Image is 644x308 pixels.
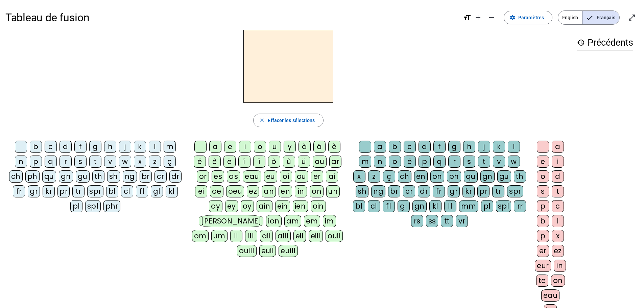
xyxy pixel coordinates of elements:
div: i [239,141,251,153]
div: pl [70,200,82,212]
div: ss [426,215,438,227]
div: pl [481,200,493,212]
div: gu [76,170,90,183]
div: rr [514,200,526,212]
div: aill [276,230,291,242]
div: ey [225,200,238,212]
div: im [323,215,336,227]
div: er [311,170,323,183]
div: s [537,185,549,197]
div: rs [411,215,423,227]
div: oi [280,170,292,183]
div: e [224,141,236,153]
div: fr [13,185,25,197]
div: d [419,141,431,153]
div: gn [412,200,427,212]
div: p [30,156,42,168]
div: e [537,156,549,168]
div: oy [241,200,254,212]
div: ail [260,230,273,242]
div: es [212,170,224,183]
div: m [164,141,176,153]
div: y [284,141,296,153]
div: er [537,245,549,257]
div: an [262,185,276,197]
div: em [304,215,320,227]
div: spl [85,200,101,212]
div: ll [444,200,456,212]
div: c [404,141,416,153]
mat-icon: settings [509,15,516,21]
div: z [149,156,161,168]
div: cr [403,185,415,197]
div: um [211,230,228,242]
div: h [104,141,116,153]
div: l [149,141,161,153]
span: English [558,11,582,24]
div: mm [459,200,478,212]
div: c [45,141,57,153]
div: u [269,141,281,153]
div: l [508,141,520,153]
div: fl [136,185,148,197]
div: kr [43,185,55,197]
div: n [374,156,386,168]
mat-icon: format_size [463,14,471,22]
div: tt [441,215,453,227]
div: eur [535,260,551,272]
div: ph [447,170,461,183]
div: bl [106,185,118,197]
div: il [230,230,242,242]
div: bl [353,200,365,212]
div: q [433,156,446,168]
div: ï [253,156,265,168]
div: pr [57,185,70,197]
div: x [353,170,365,183]
div: o [537,170,549,183]
div: sh [356,185,368,197]
button: Entrer en plein écran [625,11,639,24]
div: gl [151,185,163,197]
div: o [389,156,401,168]
div: am [284,215,301,227]
div: à [299,141,311,153]
div: p [419,156,431,168]
div: cl [121,185,133,197]
div: pr [477,185,490,197]
div: m [359,156,371,168]
div: br [388,185,400,197]
div: ë [223,156,236,168]
div: q [45,156,57,168]
div: cl [368,200,380,212]
div: j [478,141,490,153]
div: x [552,230,564,242]
div: ill [245,230,257,242]
div: kr [462,185,475,197]
div: en [414,170,428,183]
div: un [326,185,340,197]
h1: Tableau de fusion [5,7,458,28]
div: spl [496,200,511,212]
div: ien [293,200,308,212]
div: gr [448,185,460,197]
div: fl [383,200,395,212]
div: b [30,141,42,153]
div: n [15,156,27,168]
div: v [104,156,116,168]
div: û [283,156,295,168]
div: th [514,170,526,183]
mat-icon: remove [487,14,496,22]
div: j [119,141,131,153]
div: â [313,141,326,153]
div: o [254,141,266,153]
div: ouill [237,245,256,257]
div: tr [72,185,85,197]
button: Effacer les sélections [253,114,323,127]
div: kl [166,185,178,197]
div: dr [169,170,182,183]
div: on [551,275,565,287]
div: en [279,185,292,197]
div: t [552,185,564,197]
div: k [134,141,146,153]
div: î [238,156,251,168]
